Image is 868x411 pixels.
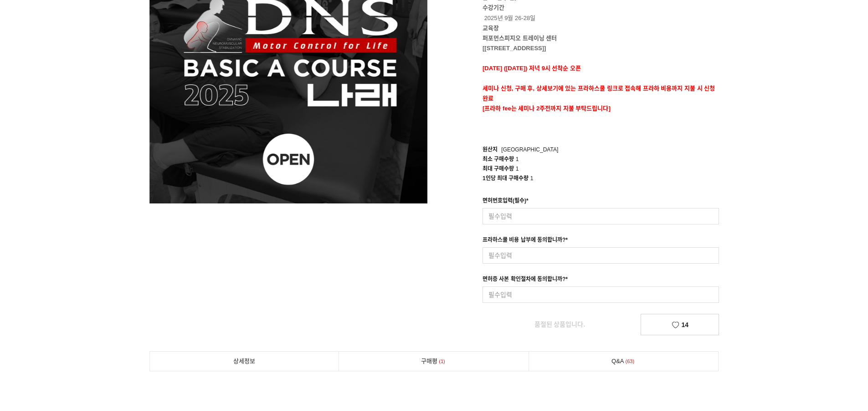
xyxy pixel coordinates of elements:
[483,175,529,182] span: 1인당 최대 구매수량
[437,357,447,366] span: 1
[483,25,499,31] strong: 교육장
[530,175,534,182] span: 1
[483,65,581,72] span: [DATE] ([DATE]) 저녁 9시 선착순 오픈
[501,146,558,153] span: [GEOGRAPHIC_DATA]
[534,321,586,328] span: 품절된 상품입니다.
[483,3,719,23] p: 2025년 9월 26-28일
[516,166,519,172] span: 1
[516,156,519,162] span: 1
[483,286,719,303] input: 필수입력
[483,275,568,286] div: 면허증 사본 확인절차에 동의합니까?
[483,235,568,247] div: 프라하스쿨 비용 납부에 동의합니까?
[150,352,339,371] a: 상세정보
[483,156,514,162] span: 최소 구매수량
[483,45,546,52] strong: [[STREET_ADDRESS]]
[483,4,504,11] strong: 수강기간
[483,196,529,208] div: 면허번호입력(필수)
[483,35,557,42] strong: 퍼포먼스피지오 트레이닝 센터
[483,105,611,112] span: [프라하 fee는 세미나 2주전까지 지불 부탁드립니다]
[681,321,688,328] span: 14
[483,166,514,172] span: 최대 구매수량
[624,357,636,366] span: 63
[529,352,719,371] a: Q&A63
[483,85,715,102] strong: 세미나 신청, 구매 후, 상세보기에 있는 프라하스쿨 링크로 접속해 프라하 비용까지 지불 시 신청완료
[339,352,529,371] a: 구매평1
[483,247,719,264] input: 필수입력
[483,146,498,153] span: 원산지
[641,314,719,335] a: 14
[483,208,719,224] input: 필수입력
